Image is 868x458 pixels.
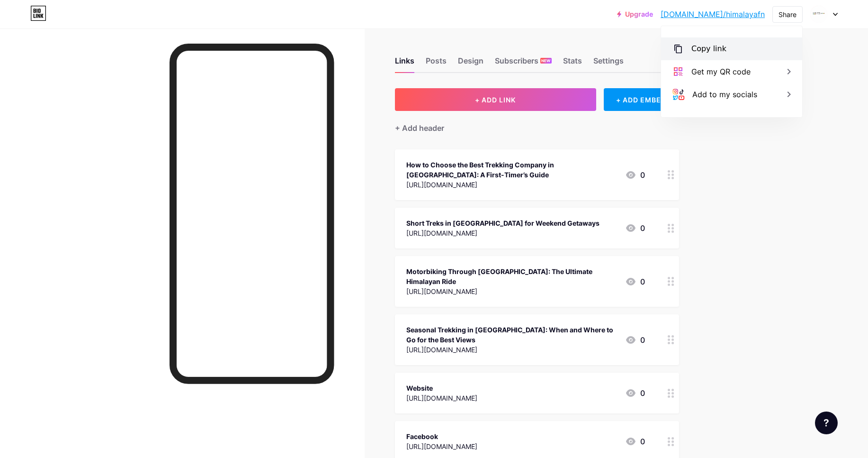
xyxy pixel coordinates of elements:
div: + ADD EMBED [604,88,679,111]
div: [URL][DOMAIN_NAME] [406,180,617,190]
a: [DOMAIN_NAME]/himalayafn [661,9,765,20]
div: [URL][DOMAIN_NAME] [406,441,477,451]
div: [URL][DOMAIN_NAME] [406,228,600,238]
div: Add to my socials [692,89,757,100]
div: [URL][DOMAIN_NAME] [406,393,477,403]
div: + Add header [395,122,444,134]
div: 0 [625,334,645,346]
div: 0 [625,169,645,181]
div: [URL][DOMAIN_NAME] [406,345,617,355]
div: [URL][DOMAIN_NAME] [406,286,617,296]
div: Stats [563,55,582,72]
div: Settings [593,55,624,72]
img: Himalayan Ecotourism [810,5,828,23]
div: Share [779,9,796,19]
div: Copy link [691,43,726,55]
div: Short Treks in [GEOGRAPHIC_DATA] for Weekend Getaways [406,218,600,228]
a: Upgrade [617,10,653,18]
div: 0 [625,222,645,234]
div: Posts [426,55,447,72]
div: Seasonal Trekking in [GEOGRAPHIC_DATA]: When and Where to Go for the Best Views [406,325,617,345]
div: Links [395,55,414,72]
div: Get my QR code [691,66,751,77]
div: Subscribers [495,55,552,72]
div: Design [458,55,483,72]
div: Motorbiking Through [GEOGRAPHIC_DATA]: The Ultimate Himalayan Ride [406,266,617,286]
button: + ADD LINK [395,88,596,111]
div: Website [406,383,477,393]
div: 0 [625,387,645,399]
div: 0 [625,436,645,447]
div: Facebook [406,431,477,441]
span: + ADD LINK [475,96,516,104]
span: NEW [541,58,550,64]
div: How to Choose the Best Trekking Company in [GEOGRAPHIC_DATA]: A First-Timer’s Guide [406,160,617,180]
div: 0 [625,276,645,287]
